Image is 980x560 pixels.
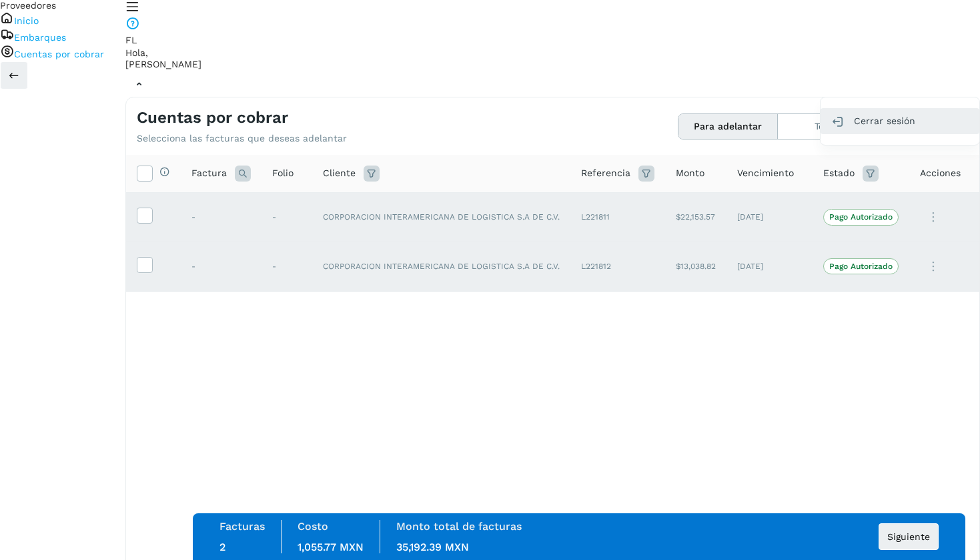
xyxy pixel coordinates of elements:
div: Cerrar sesión [821,108,979,133]
span: Siguiente [887,532,930,541]
label: Monto total de facturas [396,520,522,533]
label: Facturas [219,520,265,533]
label: Costo [298,520,328,533]
span: 2 [219,541,225,553]
button: Siguiente [879,523,939,550]
span: 35,192.39 MXN [396,541,469,553]
span: 1,055.77 MXN [298,541,364,553]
